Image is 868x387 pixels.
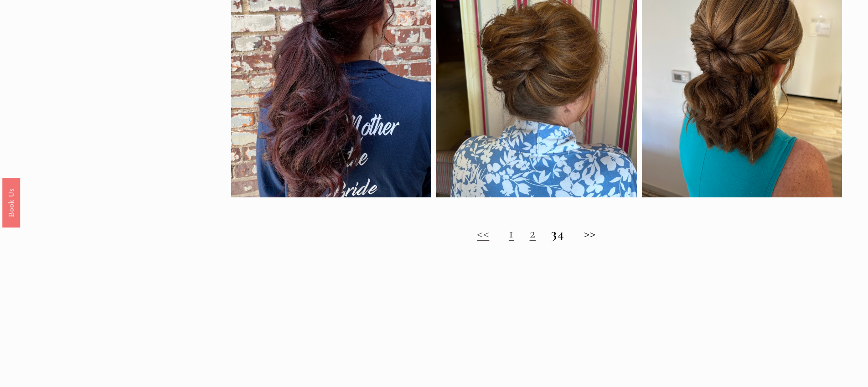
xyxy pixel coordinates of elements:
[551,225,558,242] strong: 3
[530,225,536,242] a: 2
[509,225,514,242] a: 1
[477,225,489,242] a: <<
[2,177,20,227] a: Book Us
[231,225,842,242] h2: 4 >>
